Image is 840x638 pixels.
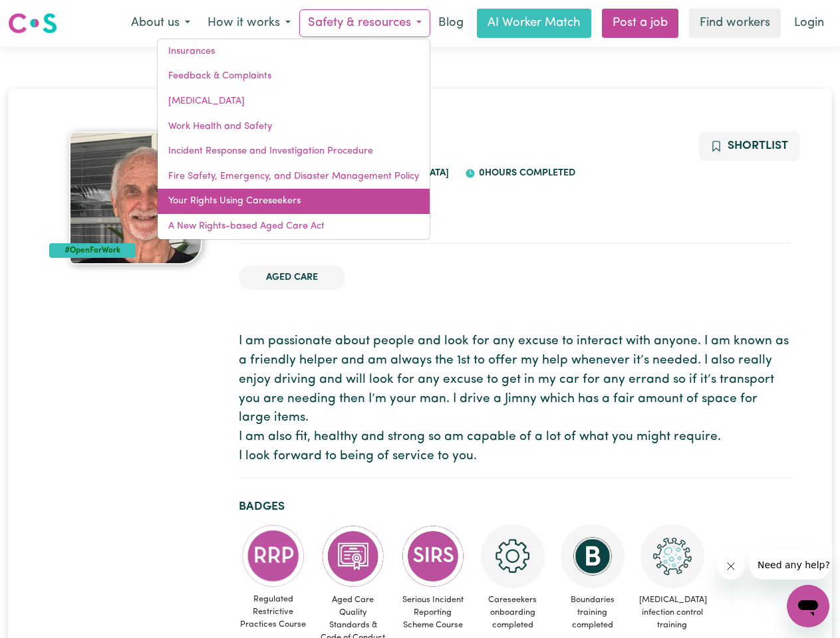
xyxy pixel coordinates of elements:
img: CS Academy: Aged Care Quality Standards & Code of Conduct course completed [321,524,385,588]
img: Careseekers logo [8,11,57,35]
img: Kenneth [69,132,202,265]
span: Regulated Restrictive Practices Course [239,587,308,637]
a: Feedback & Complaints [158,64,430,89]
img: CS Academy: Regulated Restrictive Practices course completed [241,524,305,587]
span: Careseekers onboarding completed [478,588,547,637]
a: Insurances [158,39,430,64]
div: #OpenForWork [49,243,136,258]
a: Login [786,9,832,38]
button: Add to shortlist [699,132,799,161]
a: Your Rights Using Careseekers [158,189,430,214]
img: CS Academy: Careseekers Onboarding course completed [481,524,545,588]
button: About us [122,9,199,37]
a: Work Health and Safety [158,114,430,140]
img: CS Academy: Serious Incident Reporting Scheme course completed [401,524,465,588]
h2: Badges [239,500,791,514]
button: How it works [199,9,299,37]
span: Boundaries training completed [558,588,627,637]
button: Safety & resources [299,9,430,37]
a: [MEDICAL_DATA] [158,89,430,114]
a: Incident Response and Investigation Procedure [158,139,430,164]
a: A New Rights-based Aged Care Act [158,214,430,239]
p: I am passionate about people and look for any excuse to interact with anyone. I am known as a fri... [239,332,791,467]
span: Shortlist [728,140,788,152]
a: Find workers [689,9,781,38]
iframe: Close message [718,553,744,580]
a: Careseekers logo [8,8,57,39]
li: Aged Care [239,265,345,290]
iframe: Button to launch messaging window [787,585,829,627]
a: Kenneth's profile picture'#OpenForWork [49,132,223,265]
span: [MEDICAL_DATA] infection control training [638,588,707,637]
a: Blog [430,9,472,38]
a: AI Worker Match [477,9,591,38]
span: 0 hours completed [476,168,575,178]
span: Serious Incident Reporting Scheme Course [398,588,468,637]
span: Need any help? [8,9,80,20]
img: CS Academy: COVID-19 Infection Control Training course completed [640,524,704,588]
div: Safety & resources [157,39,430,240]
a: Post a job [602,9,678,38]
a: Fire Safety, Emergency, and Disaster Management Policy [158,164,430,189]
img: CS Academy: Boundaries in care and support work course completed [561,524,625,588]
iframe: Message from company [750,550,829,580]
